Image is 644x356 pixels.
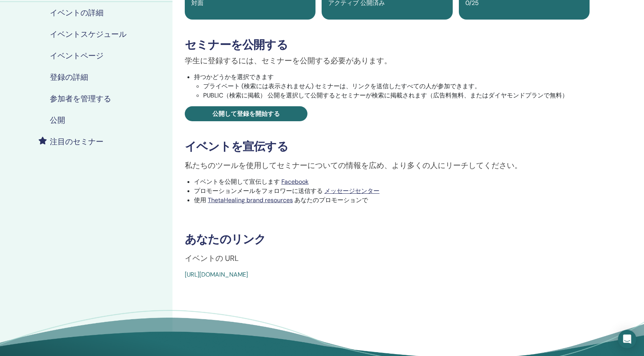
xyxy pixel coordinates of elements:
h4: 公開 [50,115,65,125]
li: 使用 あなたのプロモーションで [194,196,590,205]
h4: 参加者を管理する [50,94,111,103]
a: Facebook [281,178,309,186]
h3: セミナーを公開する [185,38,590,52]
h4: イベントスケジュール [50,30,127,39]
h3: あなたのリンク [185,232,590,246]
span: 公開して登録を開始する [212,110,280,118]
a: [URL][DOMAIN_NAME] [185,270,248,279]
div: Open Intercom Messenger [618,330,636,348]
h4: イベントの詳細 [50,8,103,17]
h4: イベントページ [50,51,103,60]
li: プロモーションメールをフォロワーに送信する [194,186,590,196]
p: イベントの URL [185,252,590,264]
a: 公開して登録を開始する [185,106,307,121]
li: プライベート (検索には表示されません) セミナーは、リンクを送信したすべての人が参加できます。 [203,82,590,91]
h4: 注目のセミナー [50,137,103,146]
p: 私たちのツールを使用してセミナーについての情報を広め、より多くの人にリーチしてください。 [185,160,590,171]
li: イベントを公開して宣伝します [194,177,590,186]
li: PUBLIC（検索に掲載） 公開を選択して公開するとセミナーが検索に掲載されます（広告料無料、またはダイヤモンドプランで無料） [203,91,590,100]
li: 持つかどうかを選択できます [194,73,590,100]
p: 学生に登録するには、セミナーを公開する必要があります。 [185,55,590,66]
a: ThetaHealing brand resources [208,196,293,204]
h4: 登録の詳細 [50,73,88,82]
h3: イベントを宣伝する [185,140,590,153]
a: メッセージセンター [324,187,379,195]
